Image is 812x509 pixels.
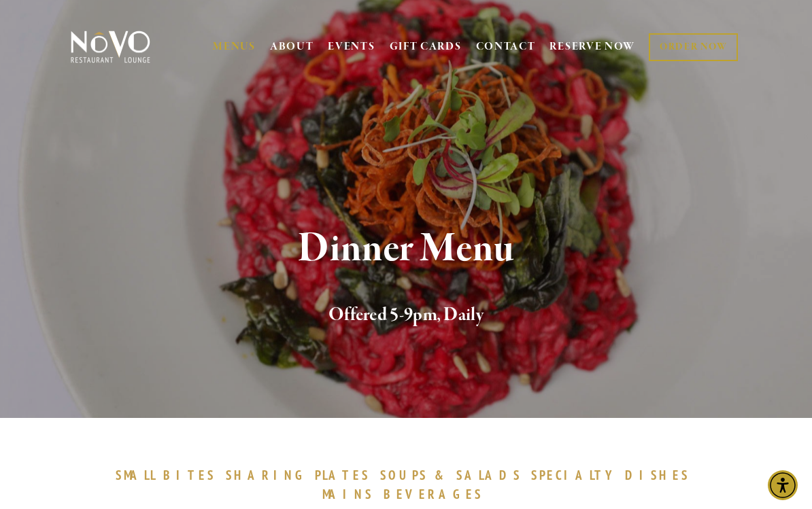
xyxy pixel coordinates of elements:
[322,486,373,502] span: MAINS
[456,467,522,483] span: SALADS
[270,40,314,54] a: ABOUT
[322,486,380,502] a: MAINS
[390,34,462,60] a: GIFT CARDS
[88,227,724,271] h1: Dinner Menu
[116,467,156,483] span: SMALL
[384,486,490,502] a: BEVERAGES
[328,40,375,54] a: EVENTS
[531,467,696,483] a: SPECIALTYDISHES
[649,33,738,61] a: ORDER NOW
[88,301,724,330] h2: Offered 5-9pm, Daily
[435,467,450,483] span: &
[549,34,635,60] a: RESERVE NOW
[68,30,153,64] img: Novo Restaurant &amp; Lounge
[226,467,309,483] span: SHARING
[226,467,377,483] a: SHARINGPLATES
[116,467,222,483] a: SMALLBITES
[625,467,690,483] span: DISHES
[384,486,483,502] span: BEVERAGES
[380,467,428,483] span: SOUPS
[768,470,798,500] div: Accessibility Menu
[476,34,536,60] a: CONTACT
[315,467,370,483] span: PLATES
[380,467,528,483] a: SOUPS&SALADS
[213,40,256,54] a: MENUS
[163,467,216,483] span: BITES
[531,467,618,483] span: SPECIALTY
